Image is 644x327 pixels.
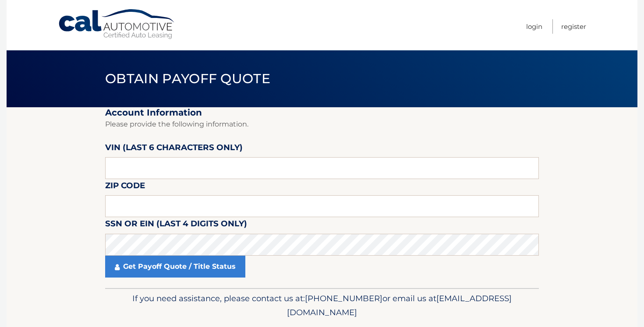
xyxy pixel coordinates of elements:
[105,107,539,118] h2: Account Information
[105,217,247,233] label: SSN or EIN (last 4 digits only)
[305,293,382,303] span: [PHONE_NUMBER]
[105,141,243,157] label: VIN (last 6 characters only)
[58,9,176,40] a: Cal Automotive
[526,19,542,34] a: Login
[105,118,539,130] p: Please provide the following information.
[105,256,245,278] a: Get Payoff Quote / Title Status
[105,179,145,195] label: Zip Code
[105,70,270,87] span: Obtain Payoff Quote
[111,292,533,320] p: If you need assistance, please contact us at: or email us at
[561,19,586,34] a: Register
